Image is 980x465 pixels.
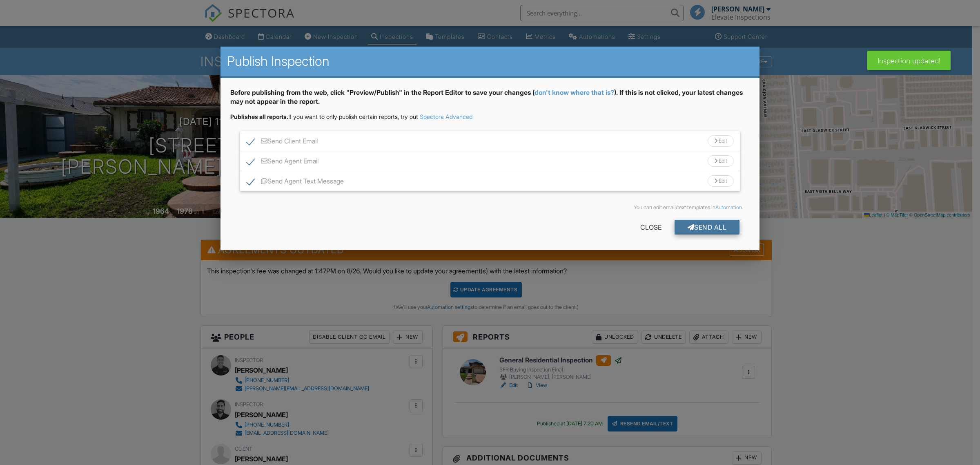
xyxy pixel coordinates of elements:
[230,113,418,120] span: If you want to only publish certain reports, try out
[708,175,734,187] div: Edit
[675,220,740,235] div: Send All
[715,204,742,210] a: Automation
[247,137,318,148] label: Send Client Email
[237,204,743,211] div: You can edit email/text templates in .
[230,113,288,120] strong: Publishes all reports.
[708,155,734,167] div: Edit
[227,53,753,69] h2: Publish Inspection
[247,157,318,168] label: Send Agent Email
[420,113,472,120] a: Spectora Advanced
[247,177,344,188] label: Send Agent Text Message
[230,88,750,113] div: Before publishing from the web, click "Preview/Publish" in the Report Editor to save your changes...
[867,51,951,70] div: Inspection updated!
[708,135,734,147] div: Edit
[627,220,675,235] div: Close
[535,88,614,96] a: don't know where that is?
